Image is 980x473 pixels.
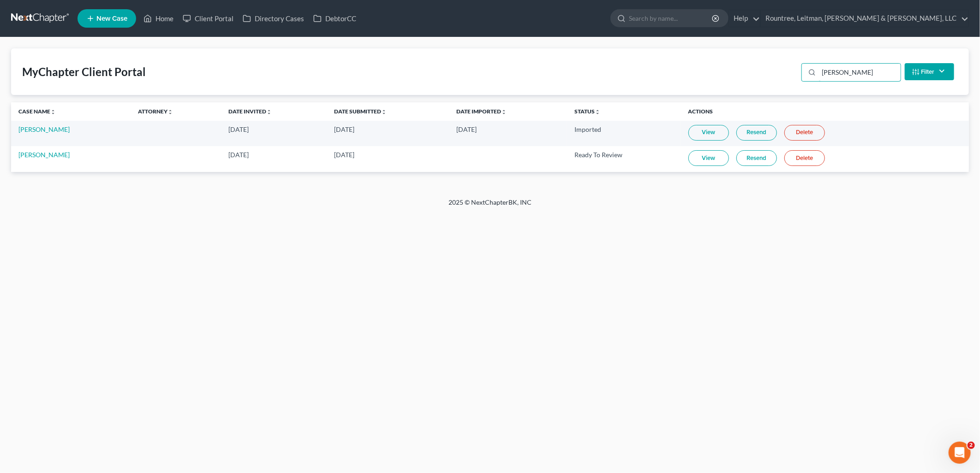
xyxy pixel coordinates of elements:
[334,108,387,115] a: Date Submittedunfold_more
[456,108,507,115] a: Date Importedunfold_more
[501,109,507,115] i: unfold_more
[949,442,971,464] iframe: Intercom live chat
[168,109,173,115] i: unfold_more
[178,10,238,27] a: Client Portal
[629,10,713,27] input: Search by name...
[905,63,954,80] button: Filter
[968,442,975,449] span: 2
[50,109,56,115] i: unfold_more
[595,109,600,115] i: unfold_more
[381,109,387,115] i: unfold_more
[681,102,969,121] th: Actions
[18,108,56,115] a: Case Nameunfold_more
[96,15,127,22] span: New Case
[784,150,825,166] a: Delete
[334,151,354,159] span: [DATE]
[688,150,729,166] a: View
[18,151,70,159] a: [PERSON_NAME]
[761,10,968,27] a: Rountree, Leitman, [PERSON_NAME] & [PERSON_NAME], LLC
[139,10,178,27] a: Home
[784,125,825,141] a: Delete
[22,65,146,79] div: MyChapter Client Portal
[456,125,477,133] span: [DATE]
[688,125,729,141] a: View
[228,108,272,115] a: Date Invitedunfold_more
[819,64,901,81] input: Search...
[138,108,173,115] a: Attorneyunfold_more
[736,150,777,166] a: Resend
[309,10,361,27] a: DebtorCC
[238,10,309,27] a: Directory Cases
[227,198,753,214] div: 2025 © NextChapterBK, INC
[228,151,249,159] span: [DATE]
[266,109,272,115] i: unfold_more
[567,146,681,171] td: Ready To Review
[574,108,600,115] a: Statusunfold_more
[334,125,354,133] span: [DATE]
[18,125,70,133] a: [PERSON_NAME]
[736,125,777,141] a: Resend
[228,125,249,133] span: [DATE]
[729,10,760,27] a: Help
[567,121,681,146] td: Imported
